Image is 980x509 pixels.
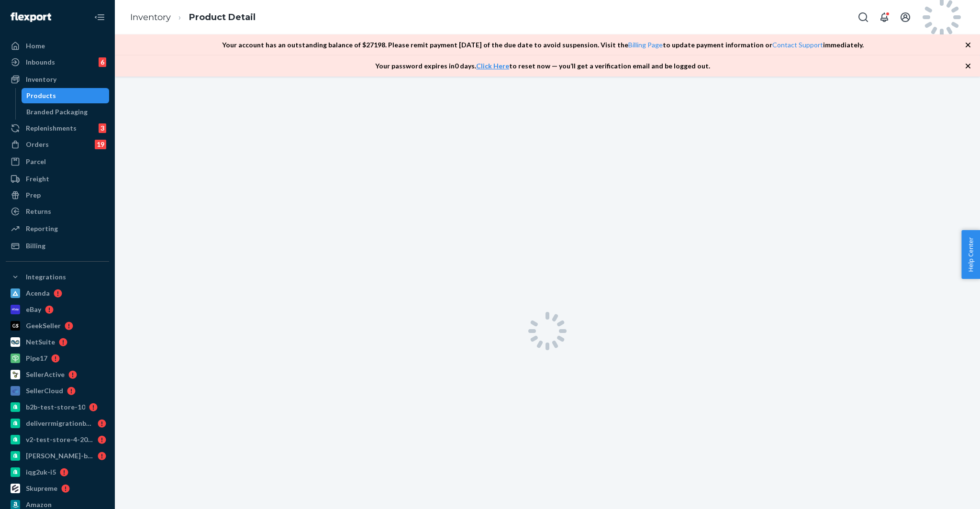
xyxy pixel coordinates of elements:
[6,302,109,317] a: eBay
[6,334,109,350] a: NetSuite
[6,137,109,152] a: Orders19
[6,286,109,301] a: Acenda
[26,157,46,166] div: Parcel
[6,221,109,236] a: Reporting
[90,8,109,27] button: Close Navigation
[26,75,56,84] div: Inventory
[99,123,106,133] div: 3
[26,435,94,444] div: v2-test-store-4-2025
[26,91,56,100] div: Products
[6,269,109,285] button: Integrations
[11,12,51,22] img: Flexport logo
[6,154,109,169] a: Parcel
[95,140,106,149] div: 19
[26,402,85,412] div: b2b-test-store-10
[6,55,109,70] a: Inbounds6
[6,188,109,203] a: Prep
[26,386,63,396] div: SellerCloud
[6,238,109,254] a: Billing
[122,3,263,32] ol: breadcrumbs
[22,104,110,120] a: Branded Packaging
[6,72,109,87] a: Inventory
[375,61,710,71] p: Your password expires in 0 days . to reset now — you’ll get a verification email and be logged out.
[6,465,109,480] a: iqg2uk-i5
[26,140,49,149] div: Orders
[26,241,45,251] div: Billing
[26,321,61,331] div: GeekSeller
[26,451,94,461] div: [PERSON_NAME]-b2b-test-store-2
[476,62,509,70] a: Click Here
[628,41,663,49] a: Billing Page
[6,121,109,136] a: Replenishments3
[6,171,109,187] a: Freight
[189,12,256,22] a: Product Detail
[6,432,109,447] a: v2-test-store-4-2025
[130,12,171,22] a: Inventory
[854,8,873,27] button: Open Search Box
[6,383,109,398] a: SellerCloud
[26,467,56,477] div: iqg2uk-i5
[222,40,864,50] p: Your account has an outstanding balance of $ 27198 . Please remit payment [DATE] of the due date ...
[26,41,45,51] div: Home
[26,370,65,379] div: SellerActive
[99,57,106,67] div: 6
[6,416,109,431] a: deliverrmigrationbasictest
[6,38,109,54] a: Home
[26,419,94,428] div: deliverrmigrationbasictest
[26,224,58,233] div: Reporting
[26,272,66,282] div: Integrations
[22,88,110,103] a: Products
[6,448,109,464] a: [PERSON_NAME]-b2b-test-store-2
[26,337,55,347] div: NetSuite
[26,207,51,216] div: Returns
[26,174,49,184] div: Freight
[26,123,77,133] div: Replenishments
[6,351,109,366] a: Pipe17
[26,190,41,200] div: Prep
[26,305,41,314] div: eBay
[961,230,980,279] button: Help Center
[6,204,109,219] a: Returns
[26,107,88,117] div: Branded Packaging
[26,57,55,67] div: Inbounds
[6,399,109,415] a: b2b-test-store-10
[26,354,47,363] div: Pipe17
[26,484,57,493] div: Skupreme
[6,481,109,496] a: Skupreme
[896,8,915,27] button: Open account menu
[6,318,109,333] a: GeekSeller
[772,41,823,49] a: Contact Support
[6,367,109,382] a: SellerActive
[875,8,894,27] button: Open notifications
[26,288,50,298] div: Acenda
